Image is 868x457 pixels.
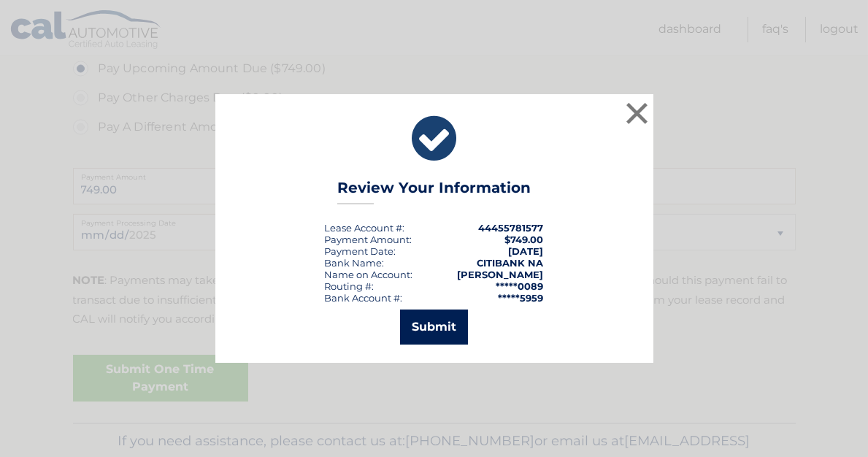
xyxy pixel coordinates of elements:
[325,245,396,257] div: :
[325,245,394,257] span: Payment Date
[325,292,403,304] div: Bank Account #:
[400,310,468,345] button: Submit
[325,269,413,280] div: Name on Account:
[623,99,652,128] button: ×
[325,257,385,269] div: Bank Name:
[325,234,412,245] div: Payment Amount:
[477,257,544,269] strong: CITIBANK NA
[479,222,544,234] strong: 44455781577
[505,234,544,245] span: $749.00
[509,245,544,257] span: [DATE]
[325,280,375,292] div: Routing #:
[458,269,544,280] strong: [PERSON_NAME]
[325,222,405,234] div: Lease Account #:
[337,179,531,204] h3: Review Your Information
